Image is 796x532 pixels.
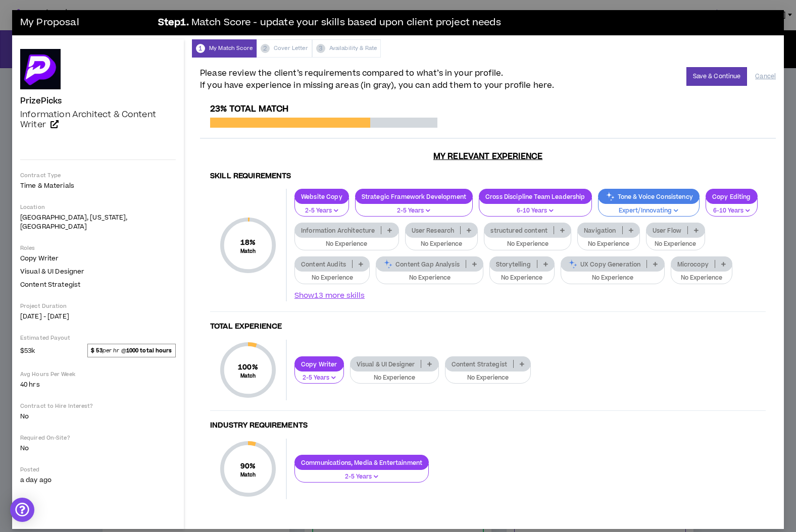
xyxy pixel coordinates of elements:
[20,370,176,378] p: Avg Hours Per Week
[20,109,156,131] span: Information Architect & Content Writer
[295,260,352,268] p: Content Audits
[351,360,421,368] p: Visual & UI Designer
[20,434,176,442] p: Required On-Site?
[484,227,554,234] p: structured content
[496,274,548,283] p: No Experience
[489,265,555,284] button: No Experience
[20,13,152,33] h3: My Proposal
[677,274,726,283] p: No Experience
[646,227,687,234] p: User Flow
[362,206,466,216] p: 2-5 Years
[20,203,176,211] p: Location
[350,365,439,384] button: No Experience
[294,231,399,250] button: No Experience
[445,360,514,368] p: Content Strategist
[20,96,62,105] h4: PrizePicks
[158,16,189,30] b: Step 1 .
[20,110,176,130] a: Information Architect & Content Writer
[20,344,35,356] span: $53k
[20,466,176,473] p: Posted
[20,302,176,310] p: Project Duration
[210,421,766,431] h4: Industry Requirements
[20,181,176,190] p: Time & Materials
[20,334,176,342] p: Estimated Payout
[20,380,176,389] p: 40 hrs
[376,265,483,284] button: No Experience
[376,260,466,268] p: Content Gap Analysis
[577,231,640,250] button: No Experience
[301,472,422,482] p: 2-5 Years
[87,344,176,357] span: per hr @
[200,67,554,91] span: Please review the client’s requirements compared to what’s in your profile. If you have experienc...
[755,68,776,85] button: Cancel
[485,206,585,216] p: 6-10 Years
[20,244,176,252] p: Roles
[91,347,102,354] strong: $ 53
[20,412,176,421] p: No
[20,267,84,276] span: Visual & UI Designer
[20,254,59,263] span: Copy Writer
[20,213,176,231] p: [GEOGRAPHIC_DATA], [US_STATE], [GEOGRAPHIC_DATA]
[561,260,647,268] p: UX Copy Generation
[301,274,363,283] p: No Experience
[490,240,565,249] p: No Experience
[200,151,776,162] h3: My Relevant Experience
[10,498,34,522] div: Open Intercom Messenger
[126,347,172,354] strong: 1000 total hours
[599,193,699,200] p: Tone & Voice Consistency
[671,265,732,284] button: No Experience
[490,260,537,268] p: Storytelling
[20,402,176,410] p: Contract to Hire Interest?
[301,374,337,383] p: 2-5 Years
[646,231,705,250] button: No Experience
[567,274,658,283] p: No Experience
[210,322,766,332] h4: Total Experience
[301,240,392,249] p: No Experience
[706,198,758,217] button: 6-10 Years
[295,360,343,368] p: Copy Writer
[686,67,748,86] button: Save & Continue
[20,312,176,321] p: [DATE] - [DATE]
[561,265,665,284] button: No Experience
[294,198,349,217] button: 2-5 Years
[479,198,591,217] button: 6-10 Years
[405,231,478,250] button: No Experience
[706,193,757,200] p: Copy Editing
[295,193,349,200] p: Website Copy
[355,198,473,217] button: 2-5 Years
[20,475,176,485] p: a day ago
[238,373,258,380] small: Match
[452,374,525,383] p: No Experience
[584,240,633,249] p: No Experience
[484,231,571,250] button: No Experience
[240,471,256,478] small: Match
[357,374,432,383] p: No Experience
[240,248,256,255] small: Match
[295,227,381,234] p: Information Architecture
[445,365,531,384] button: No Experience
[240,237,256,248] span: 18 %
[191,16,501,30] span: Match Score - update your skills based upon client project needs
[210,172,766,181] h4: Skill Requirements
[479,193,591,200] p: Cross Discipline Team Leadership
[20,280,80,289] span: Content Strategist
[301,206,342,216] p: 2-5 Years
[210,103,288,115] span: 23% Total Match
[356,193,472,200] p: Strategic Framework Development
[240,461,256,471] span: 90 %
[238,362,258,373] span: 100 %
[406,227,461,234] p: User Research
[20,172,176,179] p: Contract Type
[192,39,257,58] div: My Match Score
[598,198,700,217] button: Expert/Innovating
[653,240,699,249] p: No Experience
[712,206,751,216] p: 6-10 Years
[671,260,715,268] p: Microcopy
[294,265,370,284] button: No Experience
[294,365,344,384] button: 2-5 Years
[295,459,428,466] p: Communications, Media & Entertainment
[196,44,205,53] span: 1
[382,274,477,283] p: No Experience
[294,464,429,483] button: 2-5 Years
[605,206,693,216] p: Expert/Innovating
